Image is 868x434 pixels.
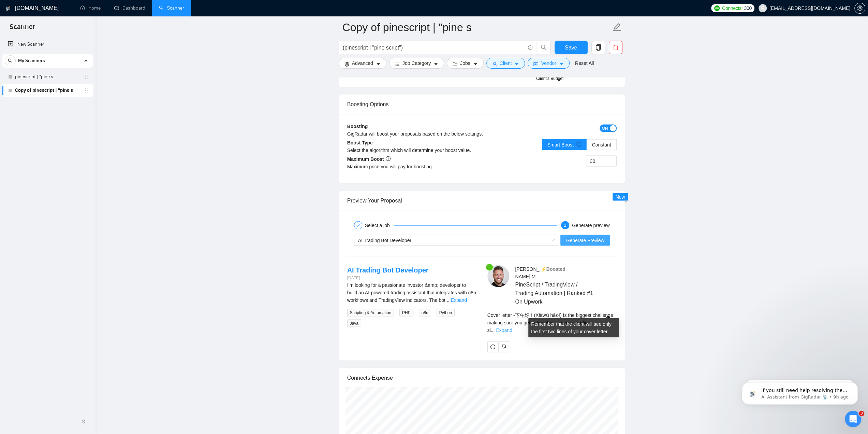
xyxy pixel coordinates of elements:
[515,266,539,279] span: [PERSON_NAME] M .
[488,344,498,349] span: redo
[437,309,455,316] span: Python
[498,341,509,352] button: dislike
[613,23,621,32] span: edit
[30,26,118,32] p: Message from AI Assistant from GigRadar 📡, sent 9h ago
[347,123,368,129] b: Boosting
[347,156,391,162] b: Maximum Boost
[615,194,625,199] span: New
[342,19,611,36] input: Scanner name...
[487,265,509,287] img: c16J-h3gCoP_iz1pG-ffu0GoN8AUEaZc4NRQXyc44bA2dlkq7p89oXsrqoROj5V5jk
[15,70,80,84] a: pinescript | "pine s
[386,156,391,161] span: info-circle
[445,297,450,303] span: ...
[714,5,720,11] img: upwork-logo.png
[492,61,497,67] span: user
[565,43,577,52] span: Save
[473,61,478,67] span: caret-down
[347,140,373,145] b: Boost Type
[5,55,16,66] button: search
[347,163,482,170] div: Maximum price you will pay for boosting.
[487,341,498,352] button: redo
[8,38,87,51] a: New Scanner
[395,61,400,67] span: bars
[365,221,394,229] div: Select a job
[722,4,742,12] span: Connects:
[460,59,470,67] span: Jobs
[537,44,550,51] span: search
[845,411,861,427] iframe: Intercom live chat
[559,61,564,67] span: caret-down
[376,61,381,67] span: caret-down
[347,191,617,210] div: Preview Your Proposal
[541,266,565,271] span: ⚡️Boosted
[732,368,868,416] iframe: Intercom notifications message
[854,3,865,14] button: setting
[501,344,506,349] span: dislike
[855,5,865,11] span: setting
[347,130,549,137] div: GigRadar will boost your proposals based on the below settings.
[80,5,101,11] a: homeHome
[81,418,88,425] span: double-left
[30,20,116,59] span: If you still need help resolving the compressed profile issue, I’m here to assist you. Would you ...
[389,58,444,69] button: barsJob Categorycaret-down
[528,45,532,50] span: info-circle
[339,58,386,69] button: settingAdvancedcaret-down
[514,61,519,67] span: caret-down
[536,75,563,82] div: Client's Budget
[4,22,41,36] span: Scanner
[515,280,596,306] span: PineScript / TradingView / Trading Automation | Ranked #1 On Upwork
[447,58,484,69] button: folderJobscaret-down
[533,61,538,67] span: idcard
[343,43,525,52] input: Search Freelance Jobs...
[352,59,373,67] span: Advanced
[572,221,610,229] div: Generate preview
[6,3,11,14] img: logo
[854,5,865,11] a: setting
[576,142,581,146] span: info-circle
[528,58,569,69] button: idcardVendorcaret-down
[84,74,89,80] span: holder
[433,61,438,67] span: caret-down
[592,142,611,147] span: Constant
[419,309,431,316] span: n8n
[528,318,619,337] div: Remember that the client will see only the first two lines of your cover letter.
[591,41,605,54] button: copy
[347,266,429,274] a: AI Trading Bot Developer
[347,94,617,114] div: Boosting Options
[5,58,15,63] span: search
[451,297,467,303] a: Expand
[496,327,512,333] a: Expand
[491,327,495,333] span: ...
[453,61,457,67] span: folder
[500,59,512,67] span: Client
[564,223,567,227] span: 2
[609,44,622,51] span: delete
[744,4,751,12] span: 300
[547,142,582,147] span: Smart Boost
[347,275,429,281] div: [DATE]
[537,41,550,54] button: search
[347,281,476,304] div: I’m looking for a passionate investor &amp; developer to build an AI-powered trading assistant th...
[347,309,394,316] span: Scripting & Automation
[2,54,93,97] li: My Scanners
[402,59,431,67] span: Job Category
[84,88,89,93] span: holder
[566,236,604,244] span: Generate Preview
[347,282,476,303] span: I’m looking for a passionate investor &amp; developer to build an AI-powered trading assistant th...
[15,84,80,97] a: Copy of pinescript | "pine s
[575,59,594,67] a: Reset All
[399,309,413,316] span: PHP
[347,319,361,327] span: Java
[602,124,608,132] span: ON
[555,41,588,54] button: Save
[487,311,617,334] div: Remember that the client will see only the first two lines of your cover letter.
[609,41,622,54] button: delete
[541,59,556,67] span: Vendor
[560,235,609,246] button: Generate Preview
[159,5,184,11] a: searchScanner
[760,6,765,11] span: user
[356,223,360,227] span: check
[2,38,93,51] li: New Scanner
